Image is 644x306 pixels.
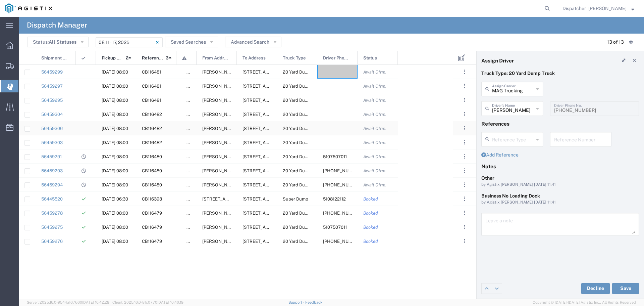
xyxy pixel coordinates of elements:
span: CB116481 [142,70,161,75]
span: CB116482 [142,112,162,117]
span: 08/13/2025, 08:00 [102,168,128,173]
h4: Assign Driver [481,57,514,63]
span: Super Dump [283,196,308,202]
span: Booked [363,196,378,202]
span: 2111 Hillcrest Ave, Antioch, California, 94509, United States [243,98,309,103]
button: ... [460,95,469,105]
button: ... [460,166,469,175]
span: CB116479 [142,239,162,244]
button: ... [460,222,469,232]
a: 56459293 [41,168,63,173]
span: Jean Dr & Rose Way, Union City, California, United States [202,225,405,230]
span: Await Cfrm. [363,98,386,103]
img: logo [5,3,52,13]
a: Support [288,300,305,304]
span: CB116479 [142,225,162,230]
span: 2111 Hillcrest Ave, Antioch, California, 94509, United States [243,211,309,216]
button: ... [460,194,469,204]
span: 910 Coyote Creek Golf Dr, Morgan Hill, California, 95037, United States [243,196,309,202]
a: 56459299 [41,70,63,75]
span: Truck Type [283,51,306,65]
span: 2111 Hillcrest Ave, Antioch, California, 94509, United States [243,239,309,244]
button: Decline [581,283,610,294]
button: ... [460,152,469,161]
span: CB116480 [142,182,162,187]
span: 510-760-3627 [323,239,363,244]
span: Await Cfrm. [363,70,386,75]
span: CB116479 [142,211,162,216]
span: Driver Phone No. [323,51,350,65]
h4: Dispatch Manager [27,17,87,34]
button: Status:All Statuses [27,37,89,47]
span: From Address [202,51,229,65]
span: Booked [363,225,378,230]
span: Jean Dr & Rose Way, Union City, California, United States [202,239,405,244]
button: Dispatcher - [PERSON_NAME] [562,4,635,12]
span: 08/12/2025, 08:00 [102,211,128,216]
span: 08/14/2025, 08:00 [102,98,128,103]
span: false [186,168,197,173]
button: ... [460,138,469,147]
span: . . . [464,68,465,76]
span: 20 Yard Dump Truck [283,154,324,159]
span: false [186,211,197,216]
span: 08/15/2025, 08:00 [102,140,128,145]
span: 20 Yard Dump Truck [283,168,324,173]
span: 08/15/2025, 08:00 [102,126,128,131]
span: Await Cfrm. [363,154,386,159]
span: 2111 Hillcrest Ave, Antioch, California, 94509, United States [243,154,309,159]
span: Server: 2025.16.0-9544af67660 [27,300,109,304]
span: CB116482 [142,126,162,131]
a: 56459306 [41,126,63,131]
span: 2111 Hillcrest Ave, Antioch, California, 94509, United States [243,182,309,187]
span: 08/11/2025, 06:30 [102,196,128,202]
span: Await Cfrm. [363,126,386,131]
span: 2111 Hillcrest Ave, Antioch, California, 94509, United States [243,70,309,75]
button: ... [460,67,469,77]
span: 5107507011 [323,154,347,159]
span: false [186,239,197,244]
p: Truck Type: 20 Yard Dump Truck [481,70,639,77]
span: CB116482 [142,140,162,145]
button: ... [460,124,469,133]
span: . . . [464,167,465,175]
span: . . . [464,152,465,161]
span: . . . [464,237,465,245]
span: false [186,154,197,159]
span: Jean Dr & Rose Way, Union City, California, United States [202,211,405,216]
span: Jean Dr & Rose Way, Union City, California, United States [202,70,405,75]
span: false [186,225,197,230]
span: 5107507011 [323,225,347,230]
span: 2111 Hillcrest Ave, Antioch, California, 94509, United States [243,84,309,89]
span: 08/13/2025, 08:00 [102,154,128,159]
span: CB116480 [142,168,162,173]
span: 20 Yard Dump Truck [283,211,324,216]
a: 56459276 [41,239,63,244]
a: 56459294 [41,182,63,187]
span: false [186,182,197,187]
span: false [186,140,197,145]
span: CB116481 [142,84,161,89]
span: Dispatcher - Eli Amezcua [562,5,627,12]
span: 2 [126,51,128,65]
span: Jean Dr & Rose Way, Union City, California, United States [202,182,405,187]
button: Saved Searches [165,37,218,47]
span: All Statuses [49,39,76,45]
span: [DATE] 10:40:19 [157,300,183,304]
span: 510-766-8478 [323,182,363,187]
span: . . . [464,209,465,217]
a: 56459278 [41,211,63,216]
div: Business No Loading Dock [481,192,639,200]
span: Await Cfrm. [363,140,386,145]
span: 20 Yard Dump Truck [283,225,324,230]
span: Jean Dr & Rose Way, Union City, California, United States [202,98,405,103]
span: false [186,126,197,131]
span: 2111 Hillcrest Ave, Antioch, California, 94509, United States [243,168,309,173]
span: 20 Yard Dump Truck [283,182,324,187]
a: Add Reference [481,152,519,158]
span: 900 Park Center Dr, Hollister, California, 94404, United States [202,196,269,202]
span: Pickup Date and Time [102,51,123,65]
span: 20 Yard Dump Truck [283,112,324,117]
span: 2111 Hillcrest Ave, Antioch, California, 94509, United States [243,112,309,117]
span: 5108122112 [323,196,346,202]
